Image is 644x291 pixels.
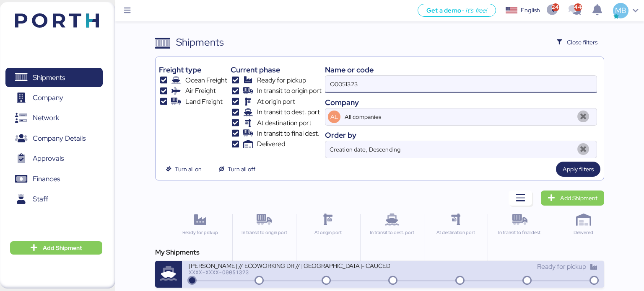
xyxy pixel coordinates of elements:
[33,193,48,205] span: Staff
[189,262,390,269] div: [PERSON_NAME] // ECOWORKING DR // [GEOGRAPHIC_DATA]- CAUCEDO // 1X20
[330,112,338,121] span: AL
[185,97,223,107] span: Land Freight
[556,162,600,177] button: Apply filters
[231,64,322,75] div: Current phase
[185,75,227,85] span: Ocean Freight
[325,97,597,108] div: Company
[343,108,573,125] input: AL
[172,229,229,236] div: Ready for pickup
[5,68,103,87] a: Shipments
[5,149,103,168] a: Approvals
[175,164,202,174] span: Turn all on
[521,6,540,15] div: English
[120,4,135,18] button: Menu
[428,229,484,236] div: At destination port
[560,193,597,203] span: Add Shipment
[33,112,59,124] span: Network
[212,162,262,177] button: Turn all off
[33,72,65,84] span: Shipments
[257,97,295,107] span: At origin port
[228,164,255,174] span: Turn all off
[541,191,604,206] a: Add Shipment
[300,229,356,236] div: At origin port
[257,75,306,85] span: Ready for pickup
[43,243,82,253] span: Add Shipment
[325,64,597,75] div: Name or code
[257,129,319,139] span: In transit to final dest.
[10,241,102,255] button: Add Shipment
[556,229,612,236] div: Delivered
[550,35,605,50] button: Close filters
[33,132,86,144] span: Company Details
[5,129,103,148] a: Company Details
[5,108,103,128] a: Network
[257,86,322,96] span: In transit to origin port
[257,139,285,149] span: Delivered
[325,129,597,141] div: Order by
[5,88,103,108] a: Company
[189,269,390,275] div: XXXX-XXXX-O0051323
[563,164,594,174] span: Apply filters
[185,86,216,96] span: Air Freight
[33,152,64,165] span: Approvals
[491,229,548,236] div: In transit to final dest.
[236,229,292,236] div: In transit to origin port
[5,190,103,209] a: Staff
[33,92,63,104] span: Company
[537,262,586,271] span: Ready for pickup
[257,107,320,117] span: In transit to dest. port
[176,35,224,50] div: Shipments
[159,64,227,75] div: Freight type
[159,162,208,177] button: Turn all on
[364,229,420,236] div: In transit to dest. port
[155,247,605,258] div: My Shipments
[33,173,60,185] span: Finances
[257,118,312,128] span: At destination port
[615,5,626,16] span: MB
[567,37,597,47] span: Close filters
[5,170,103,189] a: Finances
